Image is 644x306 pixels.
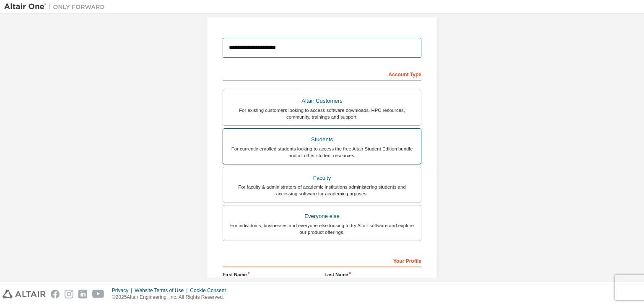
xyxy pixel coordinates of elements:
[228,95,416,107] div: Altair Customers
[228,222,416,236] div: For individuals, businesses and everyone else looking to try Altair software and explore our prod...
[3,290,46,298] img: altair_logo.svg
[92,290,104,298] img: youtube.svg
[4,3,109,11] img: Altair One
[51,290,60,298] img: facebook.svg
[223,67,421,80] div: Account Type
[223,271,319,278] label: First Name
[65,290,73,298] img: instagram.svg
[228,107,416,120] div: For existing customers looking to access software downloads, HPC resources, community, trainings ...
[112,287,135,294] div: Privacy
[135,287,190,294] div: Website Terms of Use
[228,172,416,184] div: Faculty
[228,184,416,197] div: For faculty & administrators of academic institutions administering students and accessing softwa...
[325,271,421,278] label: Last Name
[228,145,416,159] div: For currently enrolled students looking to access the free Altair Student Edition bundle and all ...
[223,254,421,267] div: Your Profile
[112,294,231,301] p: © 2025 Altair Engineering, Inc. All Rights Reserved.
[78,290,87,298] img: linkedin.svg
[228,210,416,222] div: Everyone else
[190,287,231,294] div: Cookie Consent
[228,134,416,145] div: Students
